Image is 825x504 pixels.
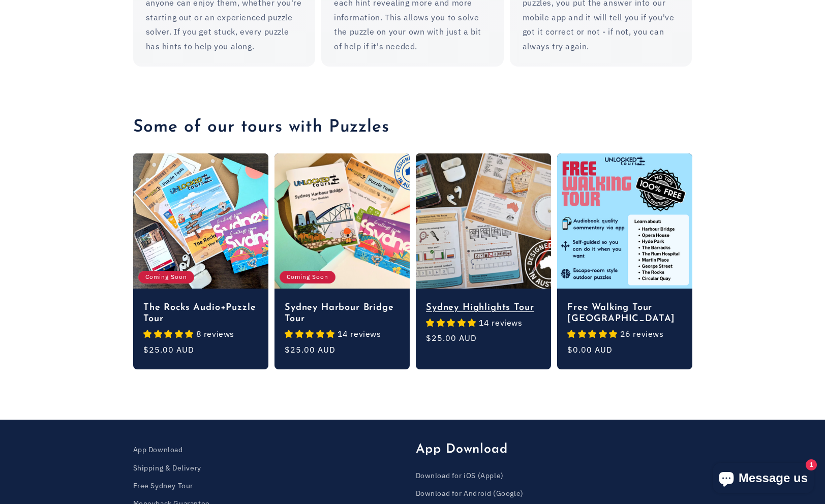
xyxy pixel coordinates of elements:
[710,463,817,496] inbox-online-store-chat: Shopify online store chat
[416,469,504,485] a: Download for iOS (Apple)
[133,444,183,459] a: App Download
[133,477,194,495] a: Free Sydney Tour
[416,442,692,458] h2: App Download
[285,302,400,325] a: Sydney Harbour Bridge Tour
[567,302,682,325] a: Free Walking Tour [GEOGRAPHIC_DATA]
[133,117,692,138] h2: Some of our tours with Puzzles
[416,485,524,502] a: Download for Android (Google)
[133,459,201,477] a: Shipping & Delivery
[143,302,258,325] a: The Rocks Audio+Puzzle Tour
[426,302,541,313] a: Sydney Highlights Tour
[133,153,692,369] ul: Slider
